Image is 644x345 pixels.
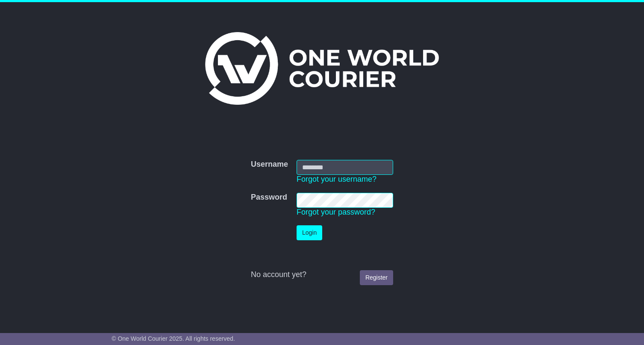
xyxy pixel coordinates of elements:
[251,270,393,280] div: No account yet?
[251,193,287,202] label: Password
[205,32,438,105] img: One World
[297,175,376,183] a: Forgot your username?
[297,208,375,216] a: Forgot your password?
[112,335,235,342] span: © One World Courier 2025. All rights reserved.
[297,225,322,240] button: Login
[360,270,393,285] a: Register
[251,160,288,169] label: Username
